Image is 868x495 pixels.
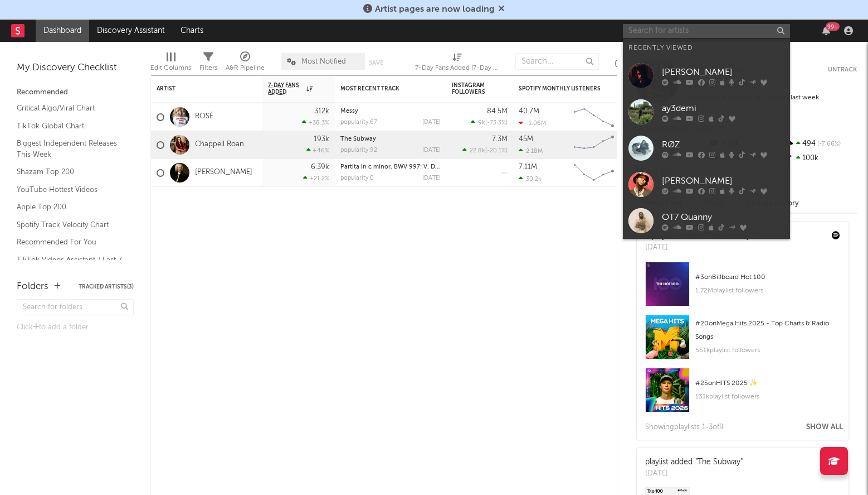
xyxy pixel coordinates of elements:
svg: Chart title [569,159,619,187]
div: 7-Day Fans Added (7-Day Fans Added) [415,61,499,75]
span: -73.3 % [487,120,506,126]
div: +38.3 % [302,119,329,126]
a: #25onHITS 2025 ✨131kplaylist followers [637,368,849,421]
div: 100k [783,151,857,166]
button: Show All [806,424,843,431]
div: playlist added [645,456,743,468]
div: 2.18M [519,147,543,155]
div: 6.39k [311,164,329,171]
a: Recommended For You [17,236,123,248]
span: 9k [478,120,485,126]
div: Edit Columns [150,47,191,80]
a: TikTok Global Chart [17,120,123,132]
div: Messy [340,108,441,114]
div: OT7 Quanny [662,210,784,224]
a: [PERSON_NAME] [195,168,252,177]
div: [DATE] [422,119,441,126]
div: [DATE] [645,468,743,479]
div: Showing playlist s 1- 3 of 9 [645,421,724,434]
button: Untrack [828,64,857,75]
a: Charts [173,20,211,42]
input: Search for folders... [17,299,134,315]
a: #20onMega Hits 2025 - Top Charts & Radio Songs551kplaylist followers [637,315,849,368]
div: # 3 on Billboard Hot 100 [695,271,840,284]
div: 312k [314,108,329,115]
div: [DATE] [422,147,441,153]
div: popularity: 67 [340,119,377,126]
div: 7.3M [492,136,508,143]
div: Edit Columns [150,61,191,75]
a: [PERSON_NAME] [623,57,790,94]
div: A&R Pipeline [226,47,265,80]
a: Spotify Track Velocity Chart [17,219,123,231]
div: popularity: 0 [340,175,374,181]
div: +21.2 % [303,175,329,182]
div: Click to add a folder. [17,321,134,334]
div: RØZ [662,138,784,151]
button: 99+ [822,26,830,35]
a: Chappell Roan [195,140,244,150]
div: 45M [519,136,533,143]
div: ay3demi [662,102,784,115]
div: +46 % [306,147,329,154]
span: Artist pages are now loading [375,5,495,14]
div: Folders [17,280,48,294]
a: OT7 Quanny [623,203,790,239]
span: -20.1 % [487,148,506,154]
div: 7-Day Fans Added (7-Day Fans Added) [415,47,499,80]
div: Partita in c minor, BWV 997: V. Double (of the Gigue) [340,164,441,170]
a: Biggest Independent Releases This Week [17,137,123,160]
div: 551k playlist followers [695,344,840,357]
div: popularity: 92 [340,147,377,153]
a: YouTube Hottest Videos [17,184,123,196]
div: Instagram Followers [452,82,491,95]
button: Save [369,60,383,66]
div: The Subway [340,136,441,142]
button: Tracked Artists(3) [79,284,134,290]
span: 22.8k [470,148,485,154]
div: # 25 on HITS 2025 ✨ [695,377,840,390]
a: [PERSON_NAME] [623,166,790,203]
a: Discovery Assistant [89,20,173,42]
div: A&R Pipeline [226,61,265,75]
span: Dismiss [498,5,505,14]
a: #3onBillboard Hot 1001.72Mplaylist followers [637,262,849,315]
a: Messy [340,108,358,114]
a: "The Subway" [695,458,743,466]
div: ( ) [471,119,508,126]
div: 1.72M playlist followers [695,284,840,297]
svg: Chart title [569,103,619,131]
a: The Subway [340,136,376,142]
a: TikTok Videos Assistant / Last 7 Days - Top [17,254,123,277]
div: Recently Viewed [628,41,784,55]
div: Recommended [17,86,134,99]
a: Shazam Top 200 [17,166,123,178]
span: 7-Day Fans Added [268,82,304,95]
div: # 20 on Mega Hits 2025 - Top Charts & Radio Songs [695,317,840,344]
a: Critical Algo/Viral Chart [17,102,123,114]
div: 99 + [826,22,840,31]
a: Partita in c minor, BWV 997: V. Double (of the Gigue) [340,164,493,170]
div: Filters [199,61,217,75]
input: Search... [515,53,599,70]
div: 40.7M [519,108,539,115]
div: 494 [783,137,857,151]
div: Filters [199,47,217,80]
svg: Chart title [569,131,619,159]
div: 30.2k [519,175,542,182]
a: Apple Top 200 [17,201,123,213]
a: ay3demi [623,94,790,130]
div: [PERSON_NAME] [662,65,784,79]
input: Search for artists [623,24,790,38]
div: My Discovery Checklist [17,61,134,75]
div: Artist [157,85,240,92]
div: ( ) [462,147,508,154]
a: Dashboard [36,20,89,42]
div: Spotify Monthly Listeners [519,85,602,92]
span: Most Notified [301,58,346,65]
div: [PERSON_NAME] [662,174,784,188]
span: -7.66 % [816,141,841,147]
div: Most Recent Track [340,85,424,92]
a: ROSÉ [195,112,213,122]
div: [DATE] [422,175,441,181]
